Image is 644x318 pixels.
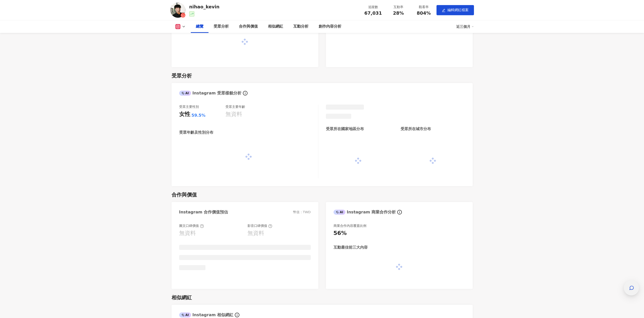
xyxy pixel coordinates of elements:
[189,4,220,10] div: nihao_kevin
[247,229,264,237] div: 無資料
[179,90,241,96] div: Instagram 受眾樣貌分析
[364,5,383,10] div: 追蹤數
[293,210,311,214] div: 幣值：TWD
[447,8,469,12] span: 編輯網紅檔案
[179,209,228,215] div: Instagram 合作價值預估
[179,110,190,118] div: 女性
[172,191,197,198] div: 合作與價值
[268,24,283,30] div: 相似網紅
[334,209,396,215] div: Instagram 商業合作分析
[239,24,258,30] div: 合作與價值
[414,5,433,10] div: 觀看率
[225,105,245,109] div: 受眾主要年齡
[179,130,213,135] div: 受眾年齡及性別分布
[179,312,191,317] div: AI
[437,5,474,15] button: edit編輯網紅檔案
[225,110,242,118] div: 無資料
[214,24,229,30] div: 受眾分析
[172,72,192,79] div: 受眾分析
[172,294,192,301] div: 相似網紅
[364,10,382,16] span: 67,031
[293,24,308,30] div: 互動分析
[334,210,346,215] div: AI
[179,312,233,318] div: Instagram 相似網紅
[417,11,431,16] span: 804%
[242,90,248,96] span: info-circle
[179,229,196,237] div: 無資料
[397,209,403,215] span: info-circle
[389,5,408,10] div: 互動率
[319,24,341,30] div: 創作內容分析
[179,91,191,96] div: AI
[192,113,206,118] div: 59.5%
[334,229,347,237] div: 56%
[179,105,199,109] div: 受眾主要性別
[179,224,204,228] div: 圖文口碑價值
[334,224,366,228] div: 商業合作內容覆蓋比例
[456,23,474,31] div: 近三個月
[170,3,185,18] img: KOL Avatar
[196,24,203,30] div: 總覽
[393,11,404,16] span: 28%
[442,9,445,12] span: edit
[326,126,364,132] div: 受眾所在國家地區分布
[247,224,272,228] div: 影音口碑價值
[234,312,240,318] span: info-circle
[334,245,368,250] div: 互動最佳前三大內容
[401,126,431,132] div: 受眾所在城市分布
